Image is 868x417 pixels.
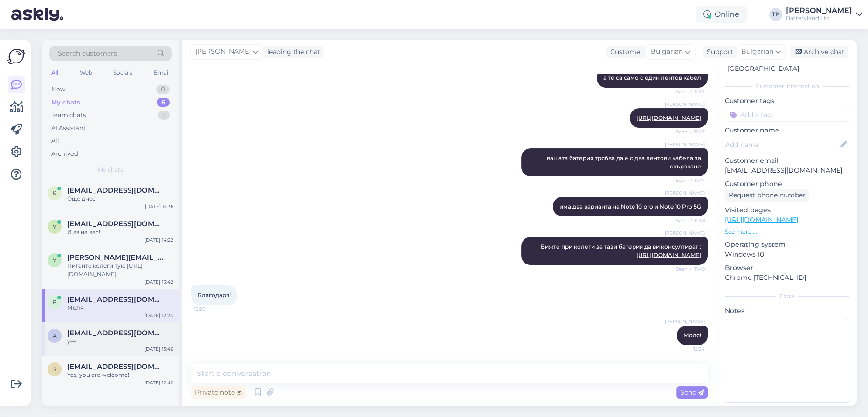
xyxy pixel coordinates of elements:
div: 0 [156,85,170,94]
div: Моля! [67,304,173,312]
span: [PERSON_NAME] [665,189,705,196]
span: [PERSON_NAME] [665,101,705,108]
div: Online [696,6,747,23]
p: Customer name [725,125,849,135]
div: Питайте колеги тук: [URL][DOMAIN_NAME] [67,262,173,278]
span: 12:20 [194,306,229,313]
span: My chats [98,166,123,174]
span: aalbalat@gmail.com [67,329,164,337]
span: p [53,299,57,306]
a: [URL][DOMAIN_NAME] [725,215,798,224]
span: valbg69@abv.bg [67,220,164,228]
span: Seen ✓ 11:49 [670,265,705,272]
div: Web [78,67,94,79]
span: Seen ✓ 11:47 [670,177,705,184]
div: Още днес [67,195,173,203]
div: [DATE] 12:42 [145,379,173,386]
div: [DATE] 15:36 [145,203,173,210]
p: Windows 10 [725,250,849,259]
span: a [53,332,57,339]
span: Search customers [58,49,117,58]
div: Archive chat [790,46,848,58]
div: 6 [157,98,170,107]
span: Send [680,388,704,396]
div: Batteryland Ltd [786,14,852,22]
div: Request phone number [725,189,809,202]
span: а те са само с един лентов кабел [603,74,701,81]
p: See more ... [725,228,849,236]
div: [DATE] 13:42 [145,278,173,285]
div: My chats [51,98,80,107]
p: Operating system [725,240,849,250]
div: Yes, you are welcome! [67,371,173,379]
div: И аз на вас! [67,228,173,236]
p: Customer email [725,156,849,166]
div: TP [769,8,782,21]
div: AI Assistant [51,124,86,133]
p: [EMAIL_ADDRESS][DOMAIN_NAME] [725,166,849,175]
span: [PERSON_NAME] [195,47,251,57]
span: Bulgarian [741,47,773,57]
span: Bulgarian [651,47,683,57]
a: [URL][DOMAIN_NAME] [636,114,701,121]
div: Support [703,47,733,57]
div: Customer information [725,82,849,90]
span: Моля! [683,332,701,339]
span: Seen ✓ 11:47 [670,128,705,135]
div: 1 [158,111,170,120]
a: [URL][DOMAIN_NAME] [636,251,701,258]
span: Благодаря! [198,292,231,299]
span: p_tzonev@abv.bg [67,295,164,304]
span: вашата батерия трябва да е с два лентови кабела за свързване [547,154,703,170]
span: има два варианта на Note 10 pro и Note 10 Pro 5G [559,203,701,210]
div: [DATE] 12:24 [145,312,173,319]
span: k [53,189,57,196]
span: [PERSON_NAME] [665,318,705,325]
span: 12:24 [670,346,705,353]
div: [DATE] 15:46 [145,346,173,353]
div: Email [152,67,172,79]
div: Team chats [51,111,86,120]
span: samifilip19@gamil.com [67,362,164,371]
span: [PERSON_NAME] [665,229,705,236]
div: leading the chat [263,47,320,57]
span: Seen ✓ 11:48 [670,217,705,224]
span: v [53,223,56,230]
p: Notes [725,306,849,316]
div: Customer [606,47,643,57]
a: [PERSON_NAME]Batteryland Ltd [786,7,862,22]
p: Visited pages [725,205,849,215]
img: Askly Logo [7,48,25,65]
div: All [51,136,59,146]
span: Вижте при колеги за тази батерия да ви консултират : [541,243,701,258]
div: Extra [725,292,849,300]
div: [DATE] 14:22 [145,236,173,243]
div: Archived [51,149,78,159]
p: Browser [725,263,849,273]
span: [PERSON_NAME] [665,141,705,148]
input: Add name [725,139,839,150]
div: yes [67,337,173,346]
div: Private note [191,386,246,399]
div: New [51,85,65,94]
p: Customer phone [725,179,849,189]
p: Customer tags [725,96,849,106]
div: [PERSON_NAME] [786,7,852,14]
p: Chrome [TECHNICAL_ID] [725,273,849,283]
span: v.mateev@stimex.bg [67,253,164,262]
span: karamanlievtoni@gmail.com [67,186,164,195]
div: Socials [111,67,134,79]
span: v [53,257,56,264]
input: Add a tag [725,108,849,122]
span: s [53,366,56,373]
div: All [49,67,60,79]
span: Seen ✓ 11:47 [670,88,705,95]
